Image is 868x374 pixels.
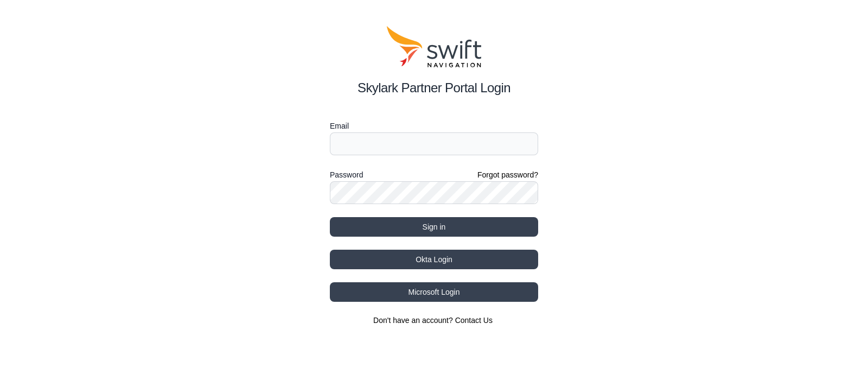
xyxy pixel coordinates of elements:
button: Microsoft Login [330,282,538,302]
label: Password [330,168,363,181]
label: Email [330,119,538,132]
button: Sign in [330,217,538,237]
a: Forgot password? [477,169,538,180]
button: Okta Login [330,250,538,269]
h2: Skylark Partner Portal Login [330,78,538,98]
a: Contact Us [455,316,493,325]
section: Don't have an account? [330,315,538,326]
